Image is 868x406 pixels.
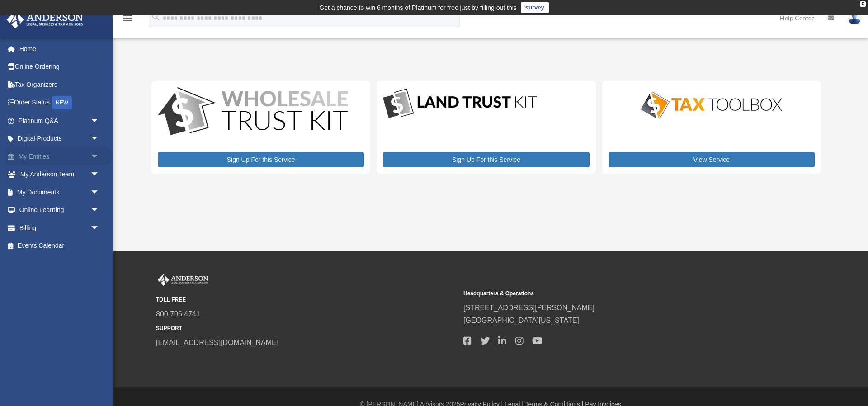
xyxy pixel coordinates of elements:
a: [GEOGRAPHIC_DATA][US_STATE] [463,316,579,324]
a: Online Ordering [6,58,113,76]
span: arrow_drop_down [90,130,108,148]
a: Online Learningarrow_drop_down [6,201,113,219]
i: menu [122,13,133,24]
img: Anderson Advisors Platinum Portal [4,11,86,28]
a: Order StatusNEW [6,94,113,112]
span: arrow_drop_down [90,165,108,184]
a: Home [6,40,113,58]
img: LandTrust_lgo-1.jpg [383,87,537,120]
a: menu [122,16,133,24]
img: User Pic [848,11,861,24]
a: Events Calendar [6,237,113,255]
a: Digital Productsarrow_drop_down [6,130,108,148]
a: Platinum Q&Aarrow_drop_down [6,112,113,130]
a: Tax Organizers [6,76,113,94]
a: View Service [609,152,815,167]
div: Get a chance to win 6 months of Platinum for free just by filling out this [319,2,517,13]
a: Billingarrow_drop_down [6,219,113,237]
a: My Documentsarrow_drop_down [6,183,113,201]
div: NEW [52,96,72,109]
a: [STREET_ADDRESS][PERSON_NAME] [463,304,594,312]
a: [EMAIL_ADDRESS][DOMAIN_NAME] [156,339,278,346]
small: Headquarters & Operations [463,289,764,298]
span: arrow_drop_down [90,183,108,202]
a: My Anderson Teamarrow_drop_down [6,165,113,184]
span: arrow_drop_down [90,147,108,166]
small: TOLL FREE [156,295,457,305]
small: SUPPORT [156,324,457,333]
i: search [151,12,161,22]
a: Sign Up For this Service [158,152,364,167]
a: 800.706.4741 [156,310,200,318]
span: arrow_drop_down [90,219,108,237]
img: Anderson Advisors Platinum Portal [156,274,210,286]
span: arrow_drop_down [90,201,108,220]
span: arrow_drop_down [90,112,108,130]
a: My Entitiesarrow_drop_down [6,147,113,165]
div: close [860,1,866,7]
img: WS-Trust-Kit-lgo-1.jpg [158,87,348,137]
a: survey [521,2,549,13]
a: Sign Up For this Service [383,152,589,167]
